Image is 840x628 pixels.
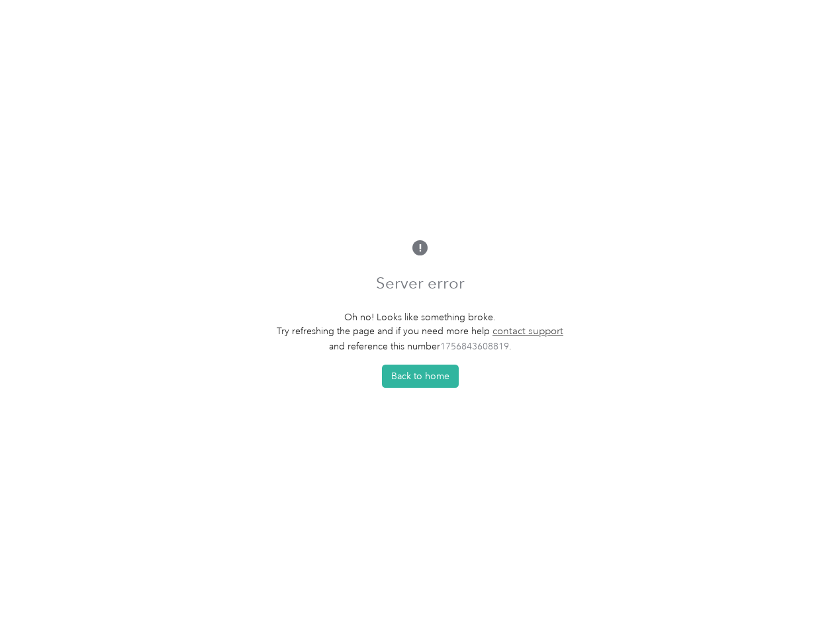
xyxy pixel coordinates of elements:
[492,325,563,337] a: contact support
[376,267,465,299] h1: Server error
[440,341,509,352] span: 1756843608819
[277,324,563,339] p: Try refreshing the page and if you need more help
[277,310,563,324] p: Oh no! Looks like something broke.
[382,365,459,388] button: Back to home
[277,339,563,353] p: and reference this number .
